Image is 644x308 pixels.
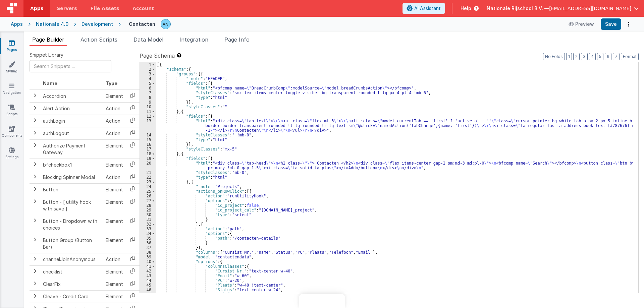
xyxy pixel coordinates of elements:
div: 8 [140,95,156,100]
div: 27 [140,198,156,203]
button: 4 [589,53,596,60]
button: Options [624,19,633,29]
div: 36 [140,241,156,245]
td: Action [103,102,126,115]
div: 23 [140,180,156,184]
div: 4 [140,76,156,81]
td: authLogin [40,115,103,127]
span: Page Info [224,36,250,43]
span: Page Builder [32,36,64,43]
span: File Assets [91,5,119,12]
td: Element [103,196,126,215]
td: authLogout [40,127,103,139]
input: Search Snippets ... [30,60,111,72]
button: 1 [566,53,572,60]
td: bfcheckbox1 [40,159,103,171]
td: Element [103,290,126,303]
td: Element [103,234,126,253]
div: 12 [140,114,156,119]
div: 37 [140,245,156,250]
h4: Contacten [129,21,155,26]
span: AI Assistant [414,5,441,12]
img: f1d78738b441ccf0e1fcb79415a71bae [161,19,170,29]
td: Action [103,253,126,265]
button: Preview [565,19,598,29]
div: 38 [140,250,156,255]
td: Authorize Payment Gateway [40,139,103,159]
div: 15 [140,137,156,142]
td: Element [103,159,126,171]
div: Nationale 4.0 [36,21,68,27]
td: Button Group (Button Bar) [40,234,103,253]
button: 3 [581,53,588,60]
span: Servers [57,5,77,12]
div: 43 [140,273,156,278]
td: Alert Action [40,102,103,115]
td: checklist [40,265,103,278]
div: 10 [140,105,156,109]
div: 5 [140,81,156,86]
button: 2 [573,53,580,60]
button: Save [601,18,621,30]
button: Format [621,53,639,60]
span: Name [43,80,57,86]
div: 46 [140,288,156,292]
div: 19 [140,156,156,161]
div: 29 [140,208,156,212]
span: Page Schema [140,52,175,60]
td: Accordion [40,90,103,103]
td: Button [40,183,103,196]
div: 33 [140,227,156,231]
span: Apps [30,5,43,12]
span: Help [461,5,471,12]
td: Blocking Spinner Modal [40,171,103,183]
div: 2 [140,67,156,72]
div: 31 [140,217,156,222]
div: 16 [140,142,156,147]
div: Development [82,21,113,27]
td: Element [103,139,126,159]
div: 40 [140,259,156,264]
td: ClearFix [40,278,103,290]
div: 6 [140,86,156,90]
div: 14 [140,133,156,137]
td: Action [103,171,126,183]
div: 24 [140,184,156,189]
div: 34 [140,231,156,236]
span: Action Scripts [80,36,117,43]
div: 22 [140,175,156,180]
button: No Folds [543,53,565,60]
div: 7 [140,90,156,95]
div: 39 [140,255,156,259]
td: Element [103,90,126,103]
td: Button - [ utility hook with save ] [40,196,103,215]
td: Action [103,127,126,139]
div: 20 [140,161,156,170]
div: 35 [140,236,156,241]
div: 21 [140,170,156,175]
td: Action [103,115,126,127]
td: Button - Dropdown with choices [40,215,103,234]
span: [EMAIL_ADDRESS][DOMAIN_NAME] [549,5,631,12]
div: 17 [140,147,156,151]
div: 18 [140,151,156,156]
span: Integration [179,36,208,43]
button: AI Assistant [402,3,445,14]
div: 42 [140,269,156,273]
div: 3 [140,72,156,76]
td: Element [103,265,126,278]
div: 45 [140,283,156,288]
td: Element [103,278,126,290]
div: 1 [140,62,156,67]
button: 5 [597,53,603,60]
button: 6 [605,53,611,60]
td: Cleave - Credit Card [40,290,103,303]
span: Data Model [133,36,163,43]
div: Apps [11,21,23,27]
span: Nationale Rijschool B.V. — [487,5,549,12]
div: 41 [140,264,156,269]
div: 26 [140,194,156,198]
button: Nationale Rijschool B.V. — [EMAIL_ADDRESS][DOMAIN_NAME] [487,5,639,12]
div: 47 [140,292,156,297]
div: 44 [140,278,156,283]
